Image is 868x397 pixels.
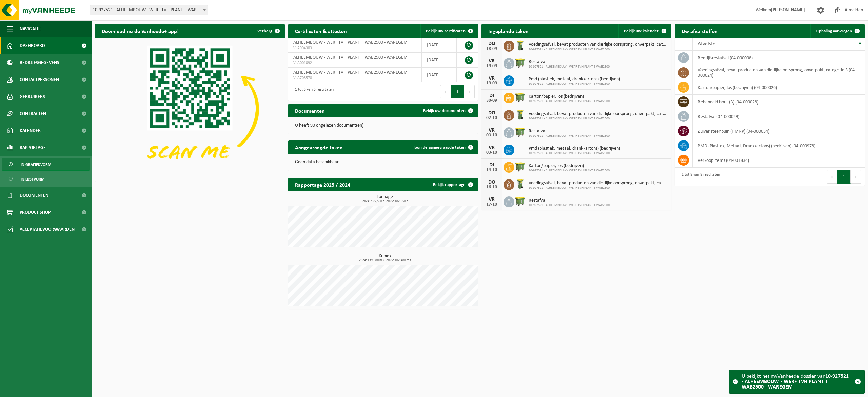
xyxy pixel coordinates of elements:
[485,168,498,172] div: 14-10
[529,48,668,52] span: 10-927521 - ALHEEMBOUW - WERF TVH PLANT T WAB2500
[485,64,498,69] div: 19-09
[693,124,865,138] td: zuiver steenpuin (HMRP) (04-000054)
[2,172,90,185] a: In lijstvorm
[428,178,477,191] a: Bekijk rapportage
[514,92,526,103] img: WB-1100-HPE-GN-50
[481,24,535,37] h2: Ingeplande taken
[485,81,498,86] div: 19-09
[810,24,864,38] a: Ophaling aanvragen
[408,140,477,154] a: Toon de aangevraagde taken
[698,41,717,47] span: Afvalstof
[20,139,46,156] span: Rapportage
[292,259,478,262] span: 2024: 139,980 m3 - 2025: 102,480 m3
[514,178,526,190] img: WB-0140-HPE-GN-50
[293,75,416,81] span: VLA708578
[485,197,498,202] div: VR
[742,374,849,390] strong: 10-927521 - ALHEEMBOUW - WERF TVH PLANT T WAB2500 - WAREGEM
[295,160,471,165] p: Geen data beschikbaar.
[292,254,478,262] h3: Kubiek
[20,221,75,238] span: Acceptatievoorwaarden
[529,169,610,173] span: 10-927521 - ALHEEMBOUW - WERF TVH PLANT T WAB2500
[295,123,471,128] p: U heeft 90 ongelezen document(en).
[20,105,46,122] span: Contracten
[21,173,44,186] span: In lijstvorm
[529,82,620,86] span: 10-927521 - ALHEEMBOUW - WERF TVH PLANT T WAB2500
[2,158,90,171] a: In grafiekvorm
[485,98,498,103] div: 30-09
[292,200,478,203] span: 2024: 125,550 t - 2025: 182,550 t
[418,104,477,117] a: Bekijk uw documenten
[529,129,610,134] span: Restafval
[514,57,526,69] img: WB-1100-HPE-GN-51
[20,71,59,88] span: Contactpersonen
[95,38,285,180] img: Download de VHEPlus App
[485,185,498,190] div: 16-10
[529,198,610,203] span: Restafval
[514,109,526,120] img: WB-0140-HPE-GN-50
[816,29,852,33] span: Ophaling aanvragen
[464,85,475,98] button: Next
[693,138,865,153] td: PMD (Plastiek, Metaal, Drankkartons) (bedrijven) (04-000978)
[618,24,671,38] a: Bekijk uw kalender
[529,146,620,151] span: Pmd (plastiek, metaal, drankkartons) (bedrijven)
[529,203,610,207] span: 10-927521 - ALHEEMBOUW - WERF TVH PLANT T WAB2500
[529,186,668,190] span: 10-927521 - ALHEEMBOUW - WERF TVH PLANT T WAB2500
[20,122,41,139] span: Kalender
[422,53,457,68] td: [DATE]
[693,65,865,80] td: voedingsafval, bevat producten van dierlijke oorsprong, onverpakt, categorie 3 (04-000024)
[485,128,498,133] div: VR
[485,145,498,150] div: VR
[426,29,466,33] span: Bekijk uw certificaten
[693,109,865,124] td: restafval (04-000029)
[529,181,668,186] span: Voedingsafval, bevat producten van dierlijke oorsprong, onverpakt, categorie 3
[529,134,610,138] span: 10-927521 - ALHEEMBOUW - WERF TVH PLANT T WAB2500
[293,45,416,51] span: VLA904303
[529,117,668,121] span: 10-927521 - ALHEEMBOUW - WERF TVH PLANT T WAB2500
[529,59,610,65] span: Restafval
[252,24,284,38] button: Verberg
[485,162,498,168] div: DI
[20,20,41,37] span: Navigatie
[293,40,408,45] span: ALHEEMBOUW - WERF TVH PLANT T WAB2500 - WAREGEM
[413,145,466,150] span: Toon de aangevraagde taken
[514,126,526,138] img: WB-1100-HPE-GN-51
[292,195,478,203] h3: Tonnage
[485,46,498,51] div: 18-09
[624,29,659,33] span: Bekijk uw kalender
[20,54,59,71] span: Bedrijfsgegevens
[420,24,477,38] a: Bekijk uw certificaten
[95,24,185,37] h2: Download nu de Vanheede+ app!
[678,169,720,184] div: 1 tot 8 van 8 resultaten
[851,170,861,184] button: Next
[693,80,865,95] td: karton/papier, los (bedrijven) (04-000026)
[514,195,526,207] img: WB-1100-HPE-GN-51
[485,116,498,120] div: 02-10
[288,140,350,154] h2: Aangevraagde taken
[742,370,851,393] div: U bekijkt het myVanheede dossier van
[837,170,851,184] button: 1
[20,187,48,204] span: Documenten
[440,85,451,98] button: Previous
[288,24,354,37] h2: Certificaten & attesten
[288,104,332,117] h2: Documenten
[693,51,865,65] td: bedrijfsrestafval (04-000008)
[90,5,208,15] span: 10-927521 - ALHEEMBOUW - WERF TVH PLANT T WAB2500 - WAREGEM
[293,70,408,75] span: ALHEEMBOUW - WERF TVH PLANT T WAB2500 - WAREGEM
[514,40,526,51] img: WB-0140-HPE-GN-50
[827,170,837,184] button: Previous
[423,109,466,113] span: Bekijk uw documenten
[90,5,208,15] span: 10-927521 - ALHEEMBOUW - WERF TVH PLANT T WAB2500 - WAREGEM
[485,202,498,207] div: 17-10
[529,111,668,117] span: Voedingsafval, bevat producten van dierlijke oorsprong, onverpakt, categorie 3
[529,163,610,169] span: Karton/papier, los (bedrijven)
[451,85,464,98] button: 1
[292,84,334,99] div: 1 tot 3 van 3 resultaten
[485,110,498,116] div: DO
[675,24,725,37] h2: Uw afvalstoffen
[293,55,408,60] span: ALHEEMBOUW - WERF TVH PLANT T WAB2500 - WAREGEM
[20,37,45,54] span: Dashboard
[529,151,620,155] span: 10-927521 - ALHEEMBOUW - WERF TVH PLANT T WAB2500
[422,38,457,53] td: [DATE]
[693,153,865,168] td: verkoop items (04-001834)
[20,204,51,221] span: Product Shop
